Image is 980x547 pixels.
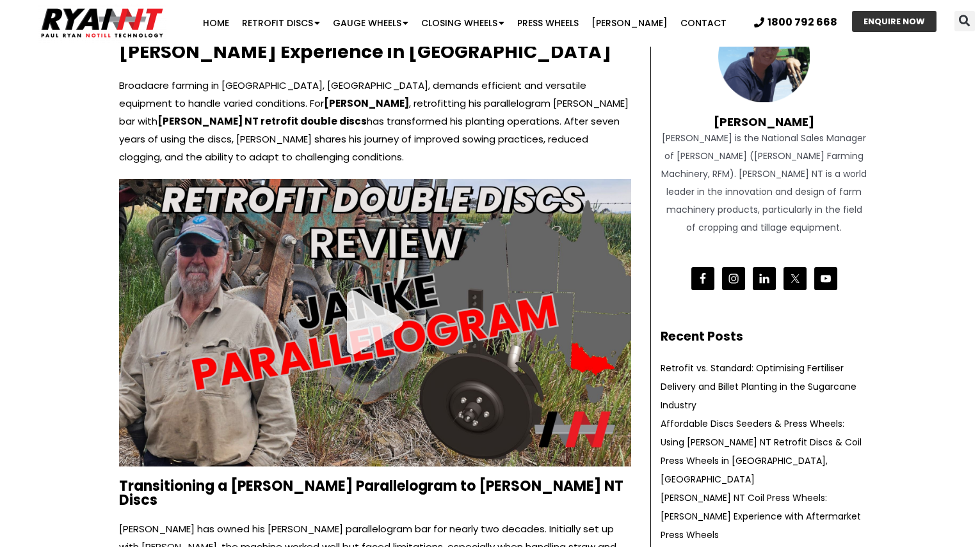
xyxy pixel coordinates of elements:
a: Press Wheels [511,10,585,36]
h4: [PERSON_NAME] [661,102,868,129]
strong: [PERSON_NAME] [324,96,409,110]
a: Home [197,10,236,36]
h2: Retrofit Discs on [PERSON_NAME] Parallelogram: [PERSON_NAME] Experience in [GEOGRAPHIC_DATA] [119,17,631,64]
a: ENQUIRE NOW [852,11,936,32]
h2: Transitioning a [PERSON_NAME] Parallelogram to [PERSON_NAME] NT Discs [119,479,631,507]
nav: Menu [190,10,739,36]
p: Broadacre farming in [GEOGRAPHIC_DATA], [GEOGRAPHIC_DATA], demands efficient and versatile equipm... [119,77,631,166]
a: Gauge Wheels [326,10,415,36]
strong: [PERSON_NAME] NT retrofit double discs [157,114,367,128]
span: ENQUIRE NOW [864,17,925,26]
div: Play Video about George Burdett Janke Para [347,291,403,355]
a: [PERSON_NAME] NT Coil Press Wheels: [PERSON_NAME] Experience with Aftermarket Press Wheels [661,491,861,541]
a: Contact [674,10,733,36]
div: [PERSON_NAME] is the National Sales Manager of [PERSON_NAME] ([PERSON_NAME] Farming Machinery, RF... [661,129,868,236]
a: Closing Wheels [415,10,511,36]
a: Retrofit vs. Standard: Optimising Fertiliser Delivery and Billet Planting in the Sugarcane Industry [661,362,856,412]
a: [PERSON_NAME] [585,10,674,36]
a: Affordable Discs Seeders & Press Wheels: Using [PERSON_NAME] NT Retrofit Discs & Coil Press Wheel... [661,417,862,486]
span: 1800 792 668 [767,17,837,28]
div: Search [954,11,975,31]
a: 1800 792 668 [754,17,837,28]
h2: Recent Posts [661,328,868,346]
img: Ryan NT logo [38,3,166,43]
a: Retrofit Discs [236,10,326,36]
